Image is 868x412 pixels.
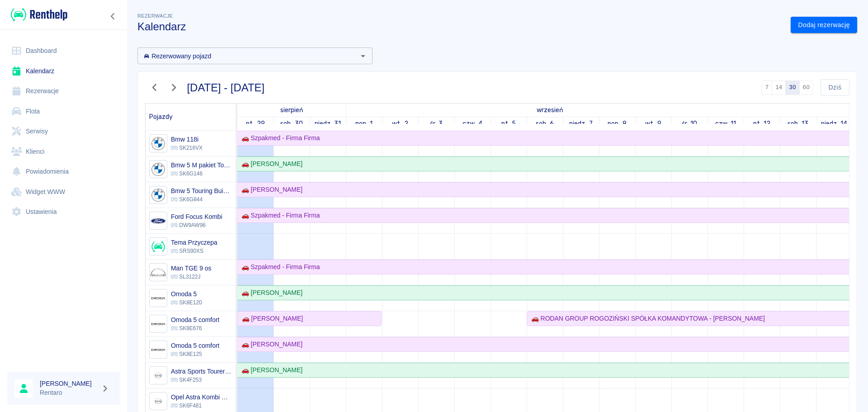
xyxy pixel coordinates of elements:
h6: [PERSON_NAME] [40,379,98,388]
a: 12 września 2025 [751,117,773,130]
p: SK4F253 [171,376,232,384]
p: DW9AW96 [171,221,222,229]
a: 31 sierpnia 2025 [312,117,344,130]
a: 13 września 2025 [785,117,811,130]
a: Powiadomienia [7,161,120,182]
h6: Opel Astra Kombi Kobalt [171,393,232,402]
a: Dodaj rezerwację [791,17,857,33]
a: Kalendarz [7,61,120,81]
h6: Ford Focus Kombi [171,212,222,221]
a: Klienci [7,142,120,162]
img: Renthelp logo [11,7,67,22]
p: SK8E125 [171,350,219,358]
a: 1 września 2025 [353,117,375,130]
a: Flota [7,101,120,122]
img: Image [151,291,165,306]
img: Image [151,162,165,177]
a: Serwisy [7,121,120,142]
p: SRS90XS [171,247,217,255]
a: Rezerwacje [7,81,120,101]
div: 🚗 [PERSON_NAME] [238,314,303,323]
div: 🚗 [PERSON_NAME] [238,185,302,194]
a: 4 września 2025 [460,117,485,130]
a: 11 września 2025 [713,117,739,130]
button: Dziś [821,79,849,96]
a: 5 września 2025 [499,117,519,130]
a: 1 września 2025 [535,104,566,117]
a: 7 września 2025 [567,117,595,130]
h6: Tema Przyczepa [171,238,217,247]
h3: [DATE] - [DATE] [187,81,265,94]
a: 29 sierpnia 2025 [278,104,305,117]
p: SK8E120 [171,298,202,307]
button: Otwórz [357,50,369,62]
a: 2 września 2025 [390,117,410,130]
div: 🚗 [PERSON_NAME] [238,288,302,298]
h6: Bmw 118i [171,135,203,144]
img: Image [151,265,165,280]
h6: Omoda 5 [171,289,202,298]
a: 9 września 2025 [643,117,664,130]
img: Image [151,317,165,331]
p: SK6G844 [171,195,232,204]
div: 🚗 Szpakmed - Firma Firma [238,211,320,220]
h6: Astra Sports Tourer Vulcan [171,367,232,376]
img: Image [151,342,165,357]
button: 7 dni [762,81,773,95]
a: 6 września 2025 [533,117,557,130]
p: SK216VX [171,144,203,152]
a: Renthelp logo [7,7,67,22]
h3: Kalendarz [137,20,783,33]
h6: Omoda 5 comfort [171,315,219,324]
a: 10 września 2025 [679,117,700,130]
img: Image [151,394,165,409]
span: Rezerwacje [137,13,173,19]
h6: Omoda 5 comfort [171,341,219,350]
div: 🚗 Szpakmed - Firma Firma [238,133,320,143]
img: Image [151,188,165,203]
span: Pojazdy [149,113,173,121]
h6: Bmw 5 Touring Buissnes [171,186,232,195]
a: 30 sierpnia 2025 [278,117,305,130]
a: Ustawienia [7,202,120,222]
img: Image [151,239,165,254]
img: Image [151,136,165,151]
img: Image [151,213,165,228]
div: 🚗 RODAN GROUP ROGOZIŃSKI SPÓŁKA KOMANDYTOWA - [PERSON_NAME] [528,314,765,323]
button: 14 dni [772,81,786,95]
p: SL3122J [171,273,211,281]
button: 30 dni [786,81,800,95]
a: 29 sierpnia 2025 [244,117,267,130]
div: 🚗 Szpakmed - Firma Firma [238,262,320,272]
div: 🚗 [PERSON_NAME] [238,340,302,349]
p: Rentaro [40,388,98,398]
p: SK6G146 [171,170,232,178]
input: Wyszukaj i wybierz pojazdy... [140,50,355,62]
div: 🚗 [PERSON_NAME] [238,365,302,375]
h6: Man TGE 9 os [171,264,211,273]
h6: Bmw 5 M pakiet Touring [171,161,232,170]
a: 14 września 2025 [819,117,850,130]
a: Dashboard [7,41,120,61]
button: 60 dni [799,81,813,95]
a: 8 września 2025 [605,117,629,130]
a: Widget WWW [7,182,120,202]
a: 3 września 2025 [428,117,445,130]
p: SK6F481 [171,402,232,410]
button: Zwiń nawigację [106,10,120,22]
div: 🚗 [PERSON_NAME] [238,159,302,169]
p: SK8E676 [171,324,219,332]
img: Image [151,368,165,383]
